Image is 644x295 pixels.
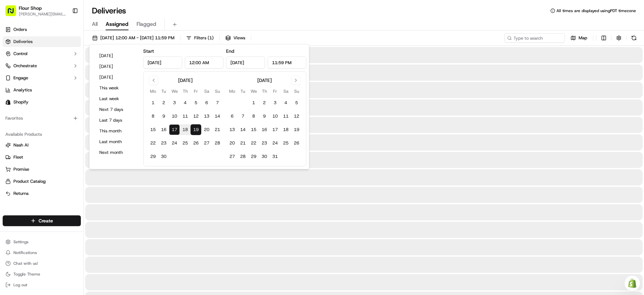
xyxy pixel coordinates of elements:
[3,113,81,124] div: Favorites
[212,111,223,122] button: 14
[143,56,182,69] input: Date
[291,88,302,95] th: Sunday
[180,124,191,135] button: 18
[237,124,248,135] button: 14
[92,20,98,28] span: All
[13,39,33,45] span: Deliveries
[89,33,177,43] button: [DATE] 12:00 AM - [DATE] 11:59 PM
[248,97,259,108] button: 1
[5,142,78,148] a: Nash AI
[259,97,270,108] button: 2
[270,111,280,122] button: 10
[96,148,137,157] button: Next month
[291,111,302,122] button: 12
[270,97,280,108] button: 3
[7,87,45,93] div: Past conversations
[21,104,49,110] span: Regen Pajulas
[629,33,639,43] button: Refresh
[178,77,193,84] div: [DATE]
[169,124,180,135] button: 17
[158,88,169,95] th: Tuesday
[54,104,68,110] span: [DATE]
[7,151,12,156] div: 📗
[13,166,29,172] span: Promise
[270,138,280,149] button: 24
[180,138,191,149] button: 25
[94,122,108,128] span: [DATE]
[268,56,307,69] input: Time
[3,215,81,226] button: Create
[180,88,191,95] th: Thursday
[270,124,280,135] button: 17
[3,176,81,187] button: Product Catalog
[3,36,81,47] a: Deliveries
[194,35,214,41] span: Filters
[237,151,248,162] button: 28
[13,250,37,255] span: Notifications
[47,166,81,172] a: Powered byPylon
[3,237,81,247] button: Settings
[280,124,291,135] button: 18
[270,88,280,95] th: Friday
[180,97,191,108] button: 4
[3,48,81,59] button: Control
[149,76,158,85] button: Go to previous month
[3,97,81,108] a: Shopify
[227,124,237,135] button: 13
[504,33,565,43] input: Type to search
[222,33,248,43] button: Views
[4,147,54,160] a: 📗Knowledge Base
[7,64,19,76] img: 1736555255976-a54dd68f-1ca7-489b-9aae-adbdc363a1c4
[158,151,169,162] button: 30
[212,97,223,108] button: 7
[257,77,272,84] div: [DATE]
[96,94,137,103] button: Last week
[143,48,154,54] label: Start
[148,111,158,122] button: 8
[5,154,78,160] a: Fleet
[201,97,212,108] button: 6
[3,152,81,163] button: Fleet
[14,64,26,76] img: 1738778727109-b901c2ba-d612-49f7-a14d-d897ce62d23f
[3,73,81,83] button: Engage
[3,248,81,257] button: Notifications
[7,7,20,20] img: Nash
[556,8,636,13] span: All times are displayed using PDT timezone
[169,138,180,149] button: 24
[13,63,37,69] span: Orchestrate
[3,259,81,268] button: Chat with us!
[104,86,122,94] button: See all
[280,97,291,108] button: 4
[100,35,174,41] span: [DATE] 12:00 AM - [DATE] 11:59 PM
[137,20,156,28] span: Flagged
[158,124,169,135] button: 16
[201,111,212,122] button: 13
[212,124,223,135] button: 21
[3,85,81,95] a: Analytics
[7,27,122,38] p: Welcome 👋
[114,66,122,74] button: Start new chat
[148,151,158,162] button: 29
[248,138,259,149] button: 22
[3,188,81,199] button: Returns
[148,97,158,108] button: 1
[180,111,191,122] button: 11
[3,3,69,19] button: Flour Shop[PERSON_NAME][EMAIL_ADDRESS][DOMAIN_NAME]
[3,24,81,35] a: Orders
[5,99,11,105] img: Shopify logo
[291,124,302,135] button: 19
[7,98,17,109] img: Regen Pajulas
[13,99,29,105] span: Shopify
[13,261,38,266] span: Chat with us!
[226,56,265,69] input: Date
[291,76,301,85] button: Go to next month
[96,83,137,93] button: This week
[148,124,158,135] button: 15
[13,27,27,33] span: Orders
[191,97,201,108] button: 5
[248,151,259,162] button: 29
[30,71,92,76] div: We're available if you need us!
[169,97,180,108] button: 3
[17,43,121,50] input: Got a question? Start typing here...
[19,5,42,11] span: Flour Shop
